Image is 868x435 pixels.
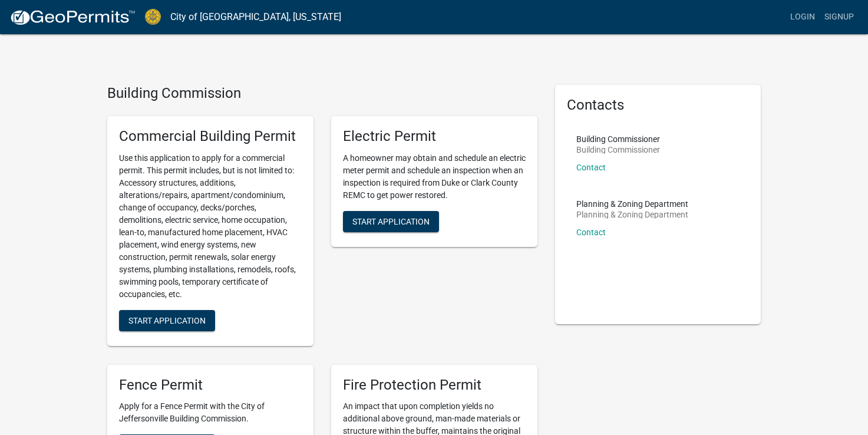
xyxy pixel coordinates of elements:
h5: Fire Protection Permit [343,377,526,394]
p: Building Commissioner [576,146,660,154]
span: Start Application [128,315,206,325]
button: Start Application [343,211,439,232]
h5: Commercial Building Permit [119,128,302,145]
a: Login [786,6,820,28]
span: Start Application [352,216,430,226]
p: Apply for a Fence Permit with the City of Jeffersonville Building Commission. [119,400,302,425]
a: Contact [576,228,606,237]
a: Contact [576,163,606,172]
h4: Building Commission [107,85,537,102]
p: Use this application to apply for a commercial permit. This permit includes, but is not limited t... [119,152,302,301]
a: City of [GEOGRAPHIC_DATA], [US_STATE] [170,7,341,27]
h5: Electric Permit [343,128,526,145]
p: Planning & Zoning Department [576,210,688,219]
button: Start Application [119,310,215,331]
p: Planning & Zoning Department [576,200,688,208]
h5: Contacts [567,97,750,114]
img: City of Jeffersonville, Indiana [145,9,161,25]
h5: Fence Permit [119,377,302,394]
p: A homeowner may obtain and schedule an electric meter permit and schedule an inspection when an i... [343,152,526,202]
p: Building Commissioner [576,135,660,143]
a: Signup [820,6,859,28]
